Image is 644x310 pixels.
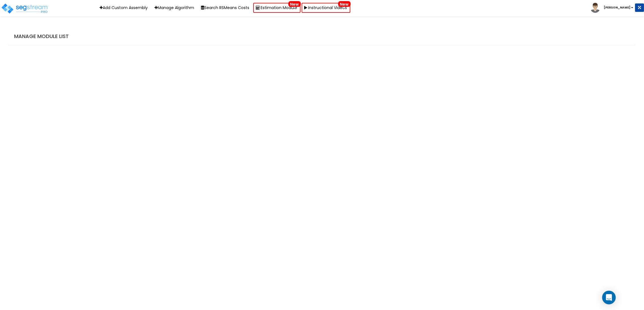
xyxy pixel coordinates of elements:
div: Open Intercom Messenger [602,291,616,304]
img: logo_pro_r.png [1,3,49,14]
a: Estimation ModuleNew [253,3,300,13]
img: avatar.png [590,3,600,13]
b: [PERSON_NAME] [604,5,630,10]
button: Search RSMeans Costs [198,3,252,12]
span: New [338,1,351,7]
span: New [288,1,301,7]
a: Manage Algorithm [152,3,197,12]
a: Instructional VideosNew [302,3,350,13]
h4: Manage Module List [14,33,633,39]
a: Add Custom Assembly [97,3,151,12]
